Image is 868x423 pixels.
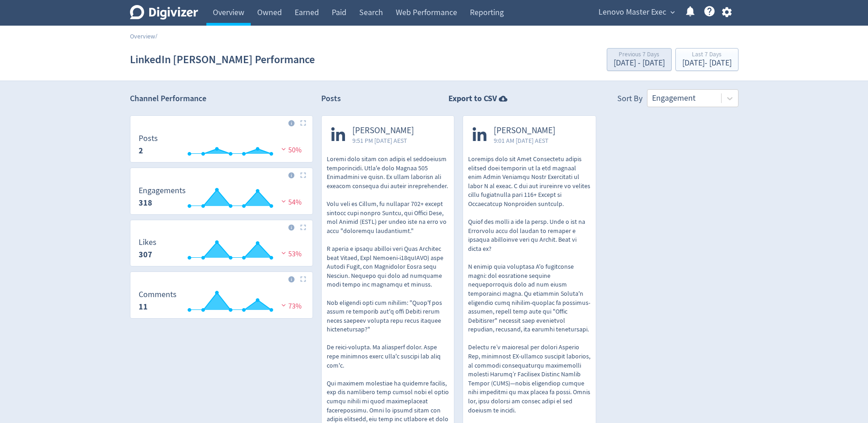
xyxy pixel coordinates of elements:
[130,45,315,74] h1: LinkedIn [PERSON_NAME] Performance
[139,185,186,196] dt: Engagements
[279,249,288,256] img: negative-performance.svg
[494,125,555,136] span: [PERSON_NAME]
[130,93,313,104] h2: Channel Performance
[139,237,156,248] dt: Likes
[614,51,665,59] div: Previous 7 Days
[352,136,414,145] span: 9:51 PM [DATE] AEST
[595,5,677,20] button: Lenovo Master Exec
[134,290,309,315] svg: Comments 11
[300,276,306,282] img: Placeholder
[134,186,309,211] svg: Engagements 318
[130,32,155,40] a: Overview
[134,238,309,262] svg: Likes 307
[669,8,677,16] span: expand_more
[279,146,288,152] img: negative-performance.svg
[300,224,306,230] img: Placeholder
[134,134,309,158] svg: Posts 2
[321,93,341,107] h2: Posts
[300,120,306,126] img: Placeholder
[279,249,302,259] span: 53%
[617,93,642,107] div: Sort By
[448,93,497,104] strong: Export to CSV
[279,302,302,311] span: 73%
[682,51,732,59] div: Last 7 Days
[494,136,555,145] span: 9:01 AM [DATE] AEST
[675,48,739,71] button: Last 7 Days[DATE]- [DATE]
[614,59,665,67] div: [DATE] - [DATE]
[300,172,306,178] img: Placeholder
[139,289,177,300] dt: Comments
[155,32,157,40] span: /
[607,48,672,71] button: Previous 7 Days[DATE] - [DATE]
[279,146,302,155] span: 50%
[139,133,158,144] dt: Posts
[139,249,152,260] strong: 307
[279,198,288,205] img: negative-performance.svg
[279,198,302,207] span: 54%
[279,302,288,309] img: negative-performance.svg
[598,5,666,20] span: Lenovo Master Exec
[682,59,732,67] div: [DATE] - [DATE]
[139,145,143,156] strong: 2
[139,197,152,208] strong: 318
[139,301,148,312] strong: 11
[352,125,414,136] span: [PERSON_NAME]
